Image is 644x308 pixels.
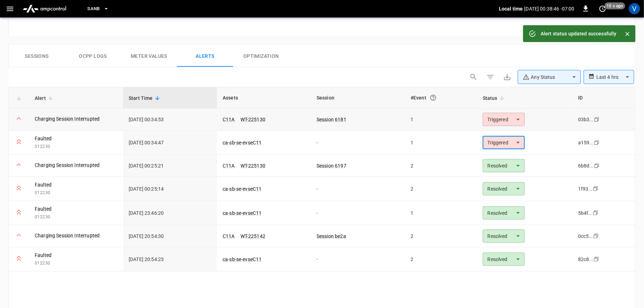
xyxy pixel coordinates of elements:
[35,162,100,169] a: Charging Session Interrupted
[223,140,262,145] a: ca-sb-se-evseC11
[593,255,600,263] div: copy
[317,117,346,122] a: Session 6181
[483,182,525,196] div: Resolved
[405,155,477,177] td: 2
[240,163,265,169] a: WT-225130
[35,94,55,102] span: Alert
[578,233,593,240] div: 0cc5...
[594,116,601,123] div: copy
[405,109,477,131] td: 1
[592,209,599,217] div: copy
[578,162,594,169] div: 6b8d...
[240,233,265,239] a: WT-225142
[223,233,235,239] a: C11A
[622,29,633,39] button: Close
[35,214,117,221] span: 012230
[605,2,625,9] span: 10 s ago
[317,233,346,239] a: Session be2a
[123,131,217,155] td: [DATE] 00:34:47
[35,252,52,259] a: Faulted
[578,256,594,263] div: 82c8...
[483,230,525,243] div: Resolved
[405,131,477,155] td: 1
[405,177,477,201] td: 2
[177,45,233,67] button: Alerts
[596,70,634,84] div: Last 4 hrs
[223,163,235,169] a: C11A
[311,177,405,201] td: -
[523,74,570,81] div: Any Status
[35,205,52,212] a: Faulted
[123,155,217,177] td: [DATE] 00:25:21
[592,185,599,193] div: copy
[84,2,112,16] button: SanB
[121,45,177,67] button: Meter Values
[35,115,100,122] a: Charging Session Interrupted
[483,136,525,149] div: Triggered
[35,143,117,150] span: 012230
[405,225,477,247] td: 2
[311,131,405,155] td: -
[123,201,217,225] td: [DATE] 23:46:20
[35,181,52,188] a: Faulted
[483,113,525,126] div: Triggered
[594,139,601,146] div: copy
[593,232,600,240] div: copy
[405,247,477,272] td: 2
[311,87,405,109] th: Session
[240,117,265,122] a: WT-225130
[594,162,601,170] div: copy
[311,201,405,225] td: -
[578,210,593,217] div: 5b4f...
[223,186,262,192] a: ca-sb-se-evseC11
[629,3,640,14] div: profile-icon
[65,45,121,67] button: Ocpp logs
[223,117,235,122] a: C11A
[35,260,117,267] span: 012230
[123,177,217,201] td: [DATE] 00:25:14
[483,94,507,102] span: Status
[578,139,594,146] div: a159...
[411,91,472,104] div: #Event
[20,2,69,15] img: ampcontrol.io logo
[572,87,635,109] th: ID
[35,190,117,197] span: 012230
[597,3,608,14] button: set refresh interval
[123,225,217,247] td: [DATE] 20:54:30
[524,5,575,12] p: [DATE] 00:38:46 -07:00
[9,45,65,67] button: Sessions
[578,185,593,192] div: 1f93...
[217,87,311,109] th: Assets
[129,94,162,102] span: Start Time
[87,5,100,13] span: SanB
[483,253,525,266] div: Resolved
[405,201,477,225] td: 1
[311,247,405,272] td: -
[483,206,525,220] div: Resolved
[317,163,346,169] a: Session 6197
[123,247,217,272] td: [DATE] 20:54:23
[35,232,100,239] a: Charging Session Interrupted
[223,210,262,216] a: ca-sb-se-evseC11
[35,135,52,142] a: Faulted
[483,159,525,172] div: Resolved
[233,45,289,67] button: Optimization
[541,27,617,40] div: Alert status updated successfully
[123,109,217,131] td: [DATE] 00:34:53
[427,91,440,104] button: An event is a single occurrence of an issue. An alert groups related events for the same asset, m...
[578,116,594,123] div: 03b3...
[223,256,262,262] a: ca-sb-se-evseC11
[499,5,523,12] p: Local time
